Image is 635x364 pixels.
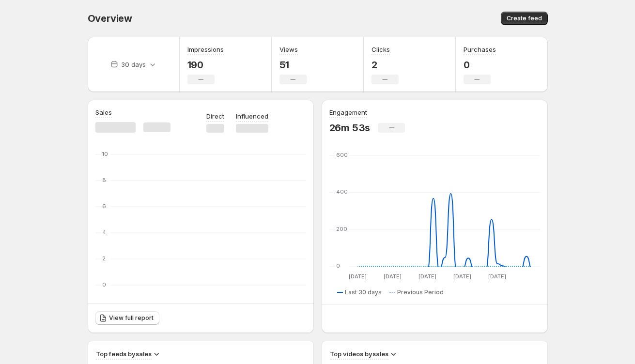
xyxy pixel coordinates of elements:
[372,45,390,54] h3: Clicks
[102,203,106,210] text: 6
[453,273,471,280] text: [DATE]
[109,314,154,322] span: View full report
[336,262,340,269] text: 0
[348,273,366,280] text: [DATE]
[121,60,146,69] p: 30 days
[507,15,542,22] span: Create feed
[206,111,224,121] p: Direct
[336,226,347,232] text: 200
[345,288,382,296] span: Last 30 days
[372,59,399,71] p: 2
[95,311,159,325] a: View full report
[102,281,106,288] text: 0
[187,59,224,71] p: 190
[102,177,106,183] text: 8
[330,349,388,359] h3: Top videos by sales
[102,229,106,236] text: 4
[329,122,371,134] p: 26m 53s
[88,13,132,24] span: Overview
[102,151,108,157] text: 10
[488,273,506,280] text: [DATE]
[279,45,298,54] h3: Views
[96,349,152,359] h3: Top feeds by sales
[329,107,367,117] h3: Engagement
[336,188,348,195] text: 400
[383,273,401,280] text: [DATE]
[95,107,112,117] h3: Sales
[187,45,224,54] h3: Impressions
[464,59,496,71] p: 0
[397,288,444,296] span: Previous Period
[464,45,496,54] h3: Purchases
[418,273,436,280] text: [DATE]
[102,255,106,262] text: 2
[236,111,268,121] p: Influenced
[279,59,307,71] p: 51
[336,152,348,158] text: 600
[501,12,548,25] button: Create feed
